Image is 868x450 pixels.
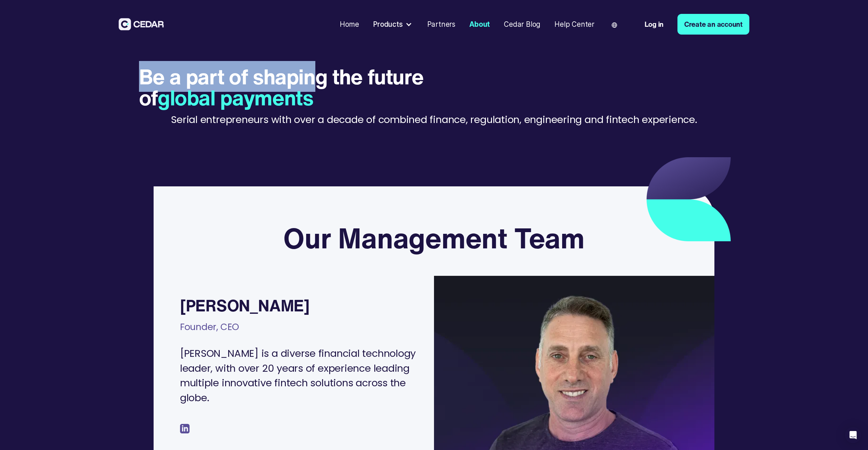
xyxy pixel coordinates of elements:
p: Serial entrepreneurs with over a decade of combined finance, regulation, engineering and fintech ... [171,112,697,127]
div: Help Center [554,19,594,29]
div: Partners [427,19,455,29]
p: [PERSON_NAME] is a diverse financial technology leader, with over 20 years of experience leading ... [180,346,417,405]
h3: Our Management Team [283,221,585,255]
a: Partners [423,16,459,33]
img: world icon [612,22,617,28]
div: Products [373,19,402,29]
a: Create an account [677,14,749,35]
a: Cedar Blog [500,16,544,33]
div: Products [370,16,417,33]
div: Log in [645,19,664,29]
h1: Be a part of shaping the future of [139,66,493,108]
div: About [469,19,490,29]
div: Cedar Blog [504,19,540,29]
div: Home [340,19,359,29]
span: global payments [158,82,313,113]
a: Home [336,16,362,33]
a: Help Center [551,16,598,33]
div: Founder, CEO [180,316,239,344]
div: Open Intercom Messenger [845,427,861,443]
a: Log in [638,14,671,35]
a: About [466,16,494,33]
div: [PERSON_NAME] [180,297,310,314]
